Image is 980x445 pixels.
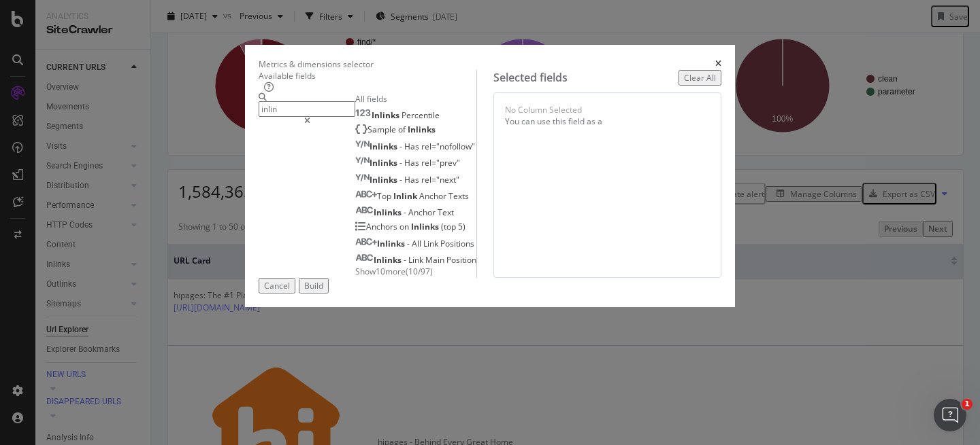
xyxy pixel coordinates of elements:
[458,221,465,232] span: 5)
[493,70,568,86] div: Selected fields
[370,141,399,152] span: Inlinks
[505,115,710,127] div: You can use this field as a
[259,278,295,293] button: Cancel
[446,254,476,266] span: Position
[404,174,421,185] span: Has
[304,280,323,291] div: Build
[264,280,290,291] div: Cancel
[406,266,433,277] span: ( 10 / 97 )
[370,157,399,168] span: Inlinks
[408,124,436,135] span: Inlinks
[411,221,441,232] span: Inlinks
[259,101,355,117] input: Search by field name
[419,190,448,202] span: Anchor
[355,266,406,277] span: Show 10 more
[402,109,440,121] span: Percentile
[404,141,421,152] span: Has
[377,190,393,202] span: Top
[374,254,404,266] span: Inlinks
[441,221,458,232] span: (top
[421,157,460,168] span: rel="prev"
[377,238,407,249] span: Inlinks
[399,221,411,232] span: on
[962,399,973,410] span: 1
[399,141,404,152] span: -
[404,157,421,168] span: Has
[372,109,402,121] span: Inlinks
[399,157,404,168] span: -
[366,221,399,232] span: Anchors
[421,141,475,152] span: rel="nofollow"
[404,254,408,266] span: -
[440,238,474,249] span: Positions
[393,190,419,202] span: Inlink
[684,72,716,84] div: Clear All
[259,70,476,82] div: Available fields
[404,207,408,218] span: -
[421,174,459,185] span: rel="next"
[448,190,469,202] span: Texts
[374,207,404,218] span: Inlinks
[355,93,476,105] div: All fields
[299,278,329,293] button: Build
[934,399,966,431] iframe: Intercom live chat
[399,174,404,185] span: -
[408,207,438,218] span: Anchor
[438,207,454,218] span: Text
[715,58,721,70] div: times
[407,238,412,249] span: -
[505,104,582,115] div: No Column Selected
[259,58,374,70] div: Metrics & dimensions selector
[425,254,446,266] span: Main
[412,238,423,249] span: All
[370,174,399,185] span: Inlinks
[367,124,398,135] span: Sample
[245,45,735,307] div: modal
[398,124,408,135] span: of
[679,70,721,86] button: Clear All
[423,238,440,249] span: Link
[408,254,425,266] span: Link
